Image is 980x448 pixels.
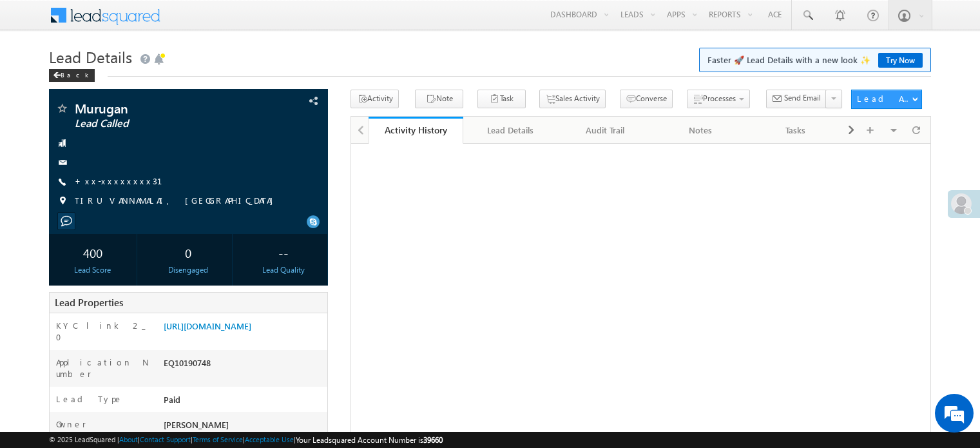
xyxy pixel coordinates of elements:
a: +xx-xxxxxxxx31 [75,175,178,186]
span: Lead Details [49,46,132,67]
div: Notes [664,122,736,138]
div: Paid [160,393,327,411]
button: Lead Actions [851,90,922,109]
a: Contact Support [140,435,191,443]
span: Lead Called [75,117,247,130]
div: -- [243,240,324,264]
span: Murugan [75,102,247,115]
div: Disengaged [148,264,229,276]
button: Send Email [766,90,827,108]
button: Sales Activity [539,90,606,108]
span: Send Email [784,92,821,104]
div: Lead Actions [857,93,912,104]
span: Processes [703,93,736,103]
a: Notes [653,117,748,144]
a: Back [49,68,101,79]
a: Acceptable Use [245,435,294,443]
a: Terms of Service [193,435,243,443]
a: [URL][DOMAIN_NAME] [164,320,251,331]
div: 0 [148,240,229,264]
div: Lead Quality [243,264,324,276]
span: © 2025 LeadSquared | | | | | [49,434,443,446]
a: Try Now [878,53,923,68]
label: Application Number [56,356,150,380]
label: KYC link 2_0 [56,320,150,343]
a: Activity History [369,117,463,144]
label: Owner [56,418,86,430]
a: Audit Trail [559,117,653,144]
div: Back [49,69,95,82]
div: Tasks [759,122,832,138]
span: [PERSON_NAME] [164,419,229,430]
span: Faster 🚀 Lead Details with a new look ✨ [707,54,923,66]
div: Audit Trail [569,122,642,138]
div: EQ10190748 [160,356,327,375]
button: Task [477,90,526,108]
a: About [119,435,138,443]
span: Your Leadsquared Account Number is [296,435,443,445]
button: Note [415,90,463,108]
span: TIRUVANNAMALAI, [GEOGRAPHIC_DATA] [75,195,280,208]
label: Lead Type [56,393,123,405]
span: 39660 [423,435,443,445]
div: 400 [52,240,133,264]
a: Tasks [749,117,843,144]
a: Lead Details [463,117,558,144]
button: Processes [687,90,750,108]
div: Lead Details [474,122,546,138]
div: Lead Score [52,264,133,276]
div: Activity History [378,124,454,136]
button: Converse [620,90,673,108]
button: Activity [351,90,399,108]
span: Lead Properties [55,296,123,309]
